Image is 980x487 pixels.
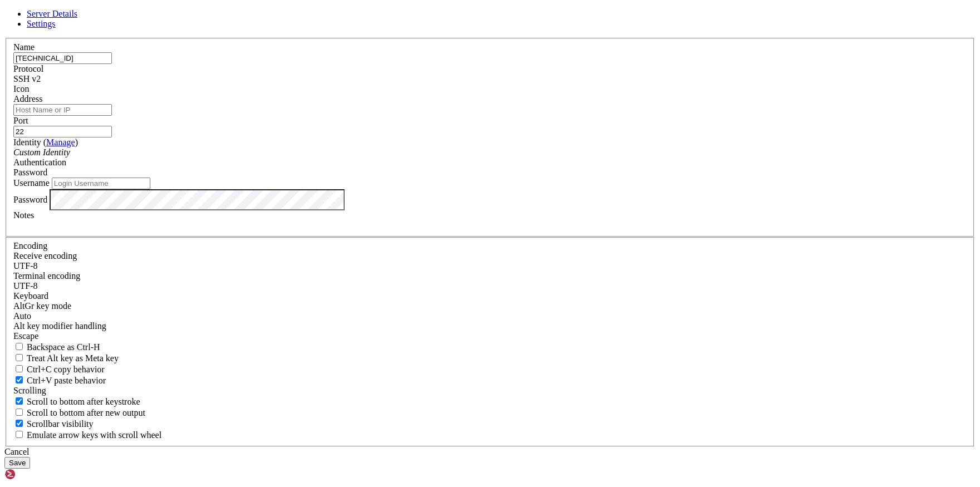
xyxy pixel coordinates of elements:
input: Treat Alt key as Meta key [16,354,23,361]
i: Custom Identity [13,147,70,157]
a: Settings [27,19,56,28]
span: Ctrl+C copy behavior [27,365,105,374]
label: Keyboard [13,291,48,301]
span: Backspace as Ctrl-H [27,342,100,352]
div: Escape [13,331,967,341]
label: If true, the backspace should send BS ('\x08', aka ^H). Otherwise the backspace key should send '... [13,342,100,352]
input: Host Name or IP [13,104,112,116]
input: Login Username [52,178,150,189]
label: Whether the Alt key acts as a Meta key or as a distinct Alt key. [13,353,119,363]
span: Scroll to bottom after keystroke [27,397,140,406]
input: Ctrl+C copy behavior [16,365,23,372]
div: Custom Identity [13,147,967,158]
label: When using the alternative screen buffer, and DECCKM (Application Cursor Keys) is active, mouse w... [13,430,161,440]
label: Protocol [13,64,43,73]
div: UTF-8 [13,281,967,291]
span: Scroll to bottom after new output [27,408,145,417]
label: Controls how the Alt key is handled. Escape: Send an ESC prefix. 8-Bit: Add 128 to the typed char... [13,321,106,331]
label: The vertical scrollbar mode. [13,419,94,429]
span: Emulate arrow keys with scroll wheel [27,430,161,440]
span: ( ) [43,137,78,147]
input: Port Number [13,126,112,137]
label: The default terminal encoding. ISO-2022 enables character map translations (like graphics maps). ... [13,271,80,281]
input: Ctrl+V paste behavior [16,376,23,383]
label: Whether to scroll to the bottom on any keystroke. [13,397,140,406]
label: Name [13,42,35,52]
label: Password [13,194,47,204]
label: Scrolling [13,386,46,395]
img: Shellngn [4,469,68,480]
input: Scrollbar visibility [16,420,23,427]
label: Icon [13,84,29,94]
label: Port [13,116,28,125]
label: Notes [13,210,34,220]
label: Ctrl-C copies if true, send ^C to host if false. Ctrl-Shift-C sends ^C to host if true, copies if... [13,365,105,374]
input: Scroll to bottom after keystroke [16,397,23,405]
input: Emulate arrow keys with scroll wheel [16,431,23,438]
span: Password [13,168,47,177]
span: Treat Alt key as Meta key [27,353,119,363]
span: Auto [13,311,31,321]
input: Backspace as Ctrl-H [16,343,23,350]
span: UTF-8 [13,281,38,291]
a: Server Details [27,9,77,18]
input: Server Name [13,52,112,64]
button: Save [4,457,30,469]
label: Username [13,178,50,188]
label: Authentication [13,158,66,167]
div: UTF-8 [13,261,967,271]
div: Cancel [4,447,976,457]
label: Encoding [13,241,47,250]
input: Scroll to bottom after new output [16,409,23,416]
span: SSH v2 [13,74,41,83]
label: Address [13,94,42,104]
label: Set the expected encoding for data received from the host. If the encodings do not match, visual ... [13,251,77,260]
label: Scroll to bottom after new output. [13,408,145,417]
span: UTF-8 [13,261,38,270]
div: Password [13,168,967,178]
span: Escape [13,331,38,341]
a: Manage [46,137,75,147]
label: Identity [13,137,78,147]
div: SSH v2 [13,74,967,84]
span: Ctrl+V paste behavior [27,376,106,385]
span: Scrollbar visibility [27,419,94,429]
label: Ctrl+V pastes if true, sends ^V to host if false. Ctrl+Shift+V sends ^V to host if true, pastes i... [13,376,106,385]
label: Set the expected encoding for data received from the host. If the encodings do not match, visual ... [13,301,71,311]
div: Auto [13,311,967,321]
